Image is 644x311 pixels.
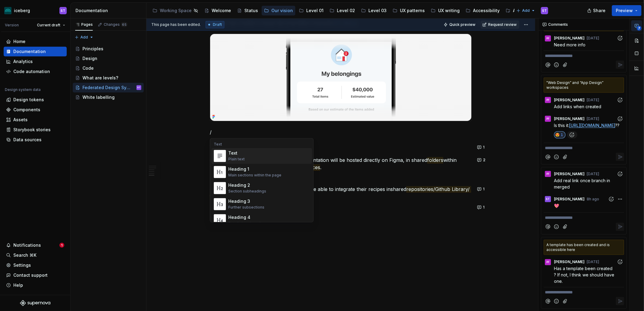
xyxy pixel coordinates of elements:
[554,197,585,202] span: [PERSON_NAME]
[73,44,144,54] a: Principles
[20,300,50,306] svg: Supernova Logo
[616,170,624,178] button: Add reaction
[546,172,549,176] div: PF
[235,6,260,15] a: Status
[554,259,585,264] span: [PERSON_NAME]
[82,85,132,91] div: Federated Design System
[567,131,577,139] button: Add reaction
[442,20,478,29] button: Quick preview
[262,6,295,15] a: Our vision
[546,36,549,41] div: PF
[390,6,427,15] a: UX patterns
[616,115,624,123] button: Add reaction
[546,98,549,102] div: PF
[73,63,144,73] a: Code
[210,186,391,192] commenthighlight: On the development side, product devs will be able to integrate their recipes in
[400,8,425,14] div: UX patterns
[210,34,471,121] img: f381e2c2-650b-424d-886e-e173f29f6afc.png
[544,51,624,59] div: Composer editor
[337,8,355,14] div: Level 02
[556,132,559,137] span: 😍
[13,137,42,143] div: Data sources
[546,260,549,265] div: PF
[210,129,212,135] span: /
[4,95,67,105] a: Design tokens
[475,203,487,212] button: 1
[552,153,561,161] button: Add emoji
[544,297,552,305] button: Mention someone
[37,23,60,28] span: Current draft
[212,8,231,14] div: Welcome
[552,223,561,231] button: Add emoji
[4,115,67,125] a: Assets
[151,22,201,27] span: This page has been edited.
[73,54,144,63] a: Design
[607,195,615,203] button: Add reaction
[554,98,585,102] span: [PERSON_NAME]
[13,107,40,113] div: Components
[449,22,475,27] span: Quick preview
[475,156,488,164] button: 2
[637,26,642,31] span: 7
[503,6,535,15] a: Analytics
[13,59,33,65] div: Analytics
[593,8,605,14] span: Share
[4,7,12,14] img: 418c6d47-6da6-4103-8b13-b5999f8989a1.png
[616,8,633,14] span: Preview
[82,55,97,62] div: Design
[463,6,502,15] a: Accessibility
[561,132,563,137] span: 1
[1,4,69,17] button: icebergST
[615,123,619,128] span: ??
[4,105,67,115] a: Components
[13,242,41,248] div: Notifications
[368,8,387,14] div: Level 03
[554,104,601,109] span: Add links when created
[483,145,485,150] span: 1
[544,240,624,255] div: A template has been created and is accessible here
[359,6,389,15] a: Level 03
[73,83,144,92] a: Federated Design SystemST
[297,6,326,15] a: Level 01
[561,297,569,305] button: Attach files
[327,6,357,15] a: Level 02
[546,116,549,121] div: PF
[210,156,472,171] p: On the design side, recipes and their documentation will be hosted directly on Figma, in shared w...
[554,178,611,189] span: Add real link once branch in merged
[616,153,624,161] button: Reply
[13,38,25,45] div: Home
[59,243,64,248] span: 1
[4,270,67,280] button: Contact support
[616,61,624,69] button: Reply
[73,44,144,102] div: Page tree
[554,36,585,41] span: [PERSON_NAME]
[612,5,642,16] button: Preview
[13,117,28,123] div: Assets
[561,61,569,69] button: Attach files
[75,8,144,14] div: Documentation
[554,42,585,47] span: Need more info
[569,123,615,128] a: [URL][DOMAIN_NAME]
[150,6,201,15] a: Working Space
[616,223,624,231] button: Reply
[13,282,23,288] div: Help
[542,8,547,13] div: ST
[80,35,88,40] span: Add
[160,8,192,14] div: Working Space
[554,203,559,208] span: 💖
[34,21,68,29] button: Current draft
[544,78,624,93] div: "Web Design” and “App Design” workspaces
[4,67,67,76] a: Code automation
[82,65,94,71] div: Code
[5,87,41,92] div: Design system data
[522,8,530,13] span: Add
[427,157,443,163] span: folders
[82,94,115,100] div: White labelling
[513,8,532,14] div: Analytics
[82,46,103,52] div: Principles
[104,22,127,27] div: Changes
[616,96,624,104] button: Add reaction
[306,8,324,14] div: Level 01
[150,5,513,17] div: Page tree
